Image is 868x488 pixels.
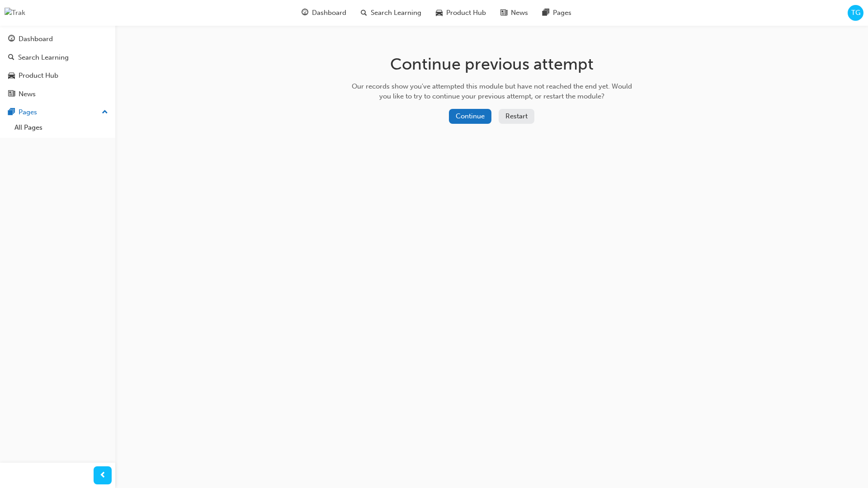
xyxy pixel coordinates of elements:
[19,34,53,44] div: Dashboard
[19,70,58,81] div: Product Hub
[429,4,493,22] a: car-iconProduct Hub
[11,121,112,135] a: All Pages
[294,4,354,22] a: guage-iconDashboard
[349,54,635,74] h1: Continue previous attempt
[500,7,507,19] span: news-icon
[312,8,346,18] span: Dashboard
[371,8,421,18] span: Search Learning
[449,109,491,124] button: Continue
[8,35,15,43] span: guage-icon
[4,31,112,47] a: Dashboard
[4,104,112,121] button: Pages
[542,7,549,19] span: pages-icon
[511,8,528,18] span: News
[5,8,25,18] img: Trak
[4,86,112,103] a: News
[535,4,579,22] a: pages-iconPages
[354,4,429,22] a: search-iconSearch Learning
[8,108,15,117] span: pages-icon
[99,470,106,481] span: prev-icon
[8,72,15,80] span: car-icon
[8,54,14,62] span: search-icon
[349,81,635,102] div: Our records show you've attempted this module but have not reached the end yet. Would you like to...
[446,8,486,18] span: Product Hub
[8,90,15,99] span: news-icon
[851,8,860,18] span: TG
[302,7,308,19] span: guage-icon
[4,29,112,104] button: DashboardSearch LearningProduct HubNews
[361,7,367,19] span: search-icon
[436,7,443,19] span: car-icon
[18,52,69,63] div: Search Learning
[493,4,535,22] a: news-iconNews
[848,5,863,21] button: TG
[19,89,36,99] div: News
[499,109,534,124] button: Restart
[19,107,37,117] div: Pages
[4,67,112,84] a: Product Hub
[102,107,108,118] span: up-icon
[4,49,112,66] a: Search Learning
[553,8,571,18] span: Pages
